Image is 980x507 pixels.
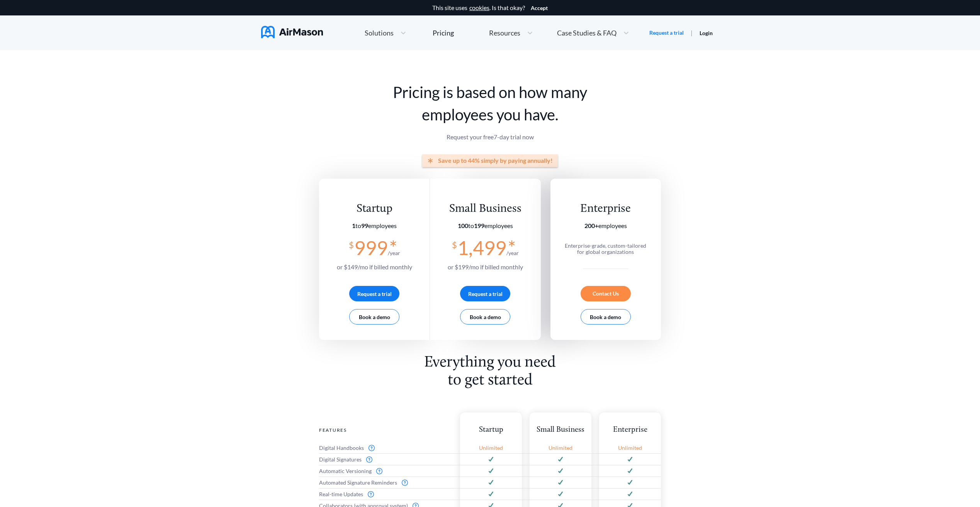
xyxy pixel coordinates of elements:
div: Enterprise [561,202,650,216]
section: employees [337,222,412,229]
div: Pricing [433,29,454,36]
span: | [691,29,693,36]
img: svg+xml;base64,PD94bWwgdmVyc2lvbj0iMS4wIiBlbmNvZGluZz0idXRmLTgiPz4KPHN2ZyB3aWR0aD0iMTJweCIgaGVpZ2... [628,468,632,473]
div: Features [319,425,452,435]
img: svg+xml;base64,PD94bWwgdmVyc2lvbj0iMS4wIiBlbmNvZGluZz0idXRmLTgiPz4KPHN2ZyB3aWR0aD0iMTJweCIgaGVpZ2... [558,468,563,473]
span: Digital Handbooks [319,445,364,451]
span: Digital Signatures [319,456,362,463]
img: AirMason Logo [261,26,323,38]
span: Enterprise-grade, custom-tailored for global organizations [565,242,646,255]
div: Small Business [448,202,523,216]
img: svg+xml;base64,PD94bWwgdmVyc2lvbj0iMS4wIiBlbmNvZGluZz0idXRmLTgiPz4KPHN2ZyB3aWR0aD0iMTJweCIgaGVpZ2... [558,457,563,462]
h1: Pricing is based on how many employees you have. [319,81,661,126]
a: cookies [469,4,489,11]
b: 1 [352,222,355,229]
img: svg+xml;base64,PD94bWwgdmVyc2lvbj0iMS4wIiBlbmNvZGluZz0idXRmLTgiPz4KPHN2ZyB3aWR0aD0iMTZweCIgaGVpZ2... [366,456,372,463]
span: to [458,222,484,229]
div: Startup [460,425,522,435]
p: Request your free 7 -day trial now [319,134,661,140]
img: svg+xml;base64,PD94bWwgdmVyc2lvbj0iMS4wIiBlbmNvZGluZz0idXRmLTgiPz4KPHN2ZyB3aWR0aD0iMTZweCIgaGVpZ2... [368,491,374,497]
a: Request a trial [649,29,684,37]
span: or $ 149 /mo if billed monthly [337,263,412,270]
img: svg+xml;base64,PD94bWwgdmVyc2lvbj0iMS4wIiBlbmNvZGluZz0idXRmLTgiPz4KPHN2ZyB3aWR0aD0iMTJweCIgaGVpZ2... [489,457,493,462]
img: svg+xml;base64,PD94bWwgdmVyc2lvbj0iMS4wIiBlbmNvZGluZz0idXRmLTgiPz4KPHN2ZyB3aWR0aD0iMTJweCIgaGVpZ2... [558,480,563,485]
div: Small Business [530,425,591,435]
img: svg+xml;base64,PD94bWwgdmVyc2lvbj0iMS4wIiBlbmNvZGluZz0idXRmLTgiPz4KPHN2ZyB3aWR0aD0iMTZweCIgaGVpZ2... [402,480,408,486]
span: Case Studies & FAQ [557,29,617,36]
span: $ [452,237,457,250]
img: svg+xml;base64,PD94bWwgdmVyc2lvbj0iMS4wIiBlbmNvZGluZz0idXRmLTgiPz4KPHN2ZyB3aWR0aD0iMTZweCIgaGVpZ2... [376,468,382,474]
button: Book a demo [581,309,631,324]
a: Login [700,30,713,36]
span: Unlimited [479,445,503,451]
img: svg+xml;base64,PD94bWwgdmVyc2lvbj0iMS4wIiBlbmNvZGluZz0idXRmLTgiPz4KPHN2ZyB3aWR0aD0iMTJweCIgaGVpZ2... [628,480,632,485]
div: Enterprise [599,425,661,435]
img: svg+xml;base64,PD94bWwgdmVyc2lvbj0iMS4wIiBlbmNvZGluZz0idXRmLTgiPz4KPHN2ZyB3aWR0aD0iMTJweCIgaGVpZ2... [489,492,493,497]
span: Unlimited [549,445,572,451]
button: Book a demo [460,309,510,324]
img: svg+xml;base64,PD94bWwgdmVyc2lvbj0iMS4wIiBlbmNvZGluZz0idXRmLTgiPz4KPHN2ZyB3aWR0aD0iMTJweCIgaGVpZ2... [628,492,632,497]
section: employees [561,222,650,229]
b: 199 [474,222,484,229]
button: Request a trial [460,286,510,301]
b: 200+ [584,222,598,229]
div: Startup [337,202,412,216]
b: 100 [458,222,468,229]
span: Resources [489,29,520,36]
img: svg+xml;base64,PD94bWwgdmVyc2lvbj0iMS4wIiBlbmNvZGluZz0idXRmLTgiPz4KPHN2ZyB3aWR0aD0iMTJweCIgaGVpZ2... [489,468,493,473]
img: svg+xml;base64,PD94bWwgdmVyc2lvbj0iMS4wIiBlbmNvZGluZz0idXRmLTgiPz4KPHN2ZyB3aWR0aD0iMTJweCIgaGVpZ2... [628,457,632,462]
button: Book a demo [349,309,399,324]
h2: Everything you need to get started [419,354,561,389]
img: svg+xml;base64,PD94bWwgdmVyc2lvbj0iMS4wIiBlbmNvZGluZz0idXRmLTgiPz4KPHN2ZyB3aWR0aD0iMTJweCIgaGVpZ2... [558,492,563,497]
a: Pricing [433,26,454,40]
img: svg+xml;base64,PD94bWwgdmVyc2lvbj0iMS4wIiBlbmNvZGluZz0idXRmLTgiPz4KPHN2ZyB3aWR0aD0iMTJweCIgaGVpZ2... [489,480,493,485]
span: 1,499 [457,236,506,259]
img: svg+xml;base64,PD94bWwgdmVyc2lvbj0iMS4wIiBlbmNvZGluZz0idXRmLTgiPz4KPHN2ZyB3aWR0aD0iMTZweCIgaGVpZ2... [369,445,375,451]
span: 999 [354,236,388,259]
span: to [352,222,368,229]
span: or $ 199 /mo if billed monthly [448,263,523,270]
b: 99 [361,222,368,229]
button: Request a trial [349,286,399,301]
span: Automatic Versioning [319,468,372,474]
span: Unlimited [618,445,642,451]
span: Automated Signature Reminders [319,480,397,486]
section: employees [448,222,523,229]
span: Save up to 44% simply by paying annually! [438,157,553,164]
span: $ [349,237,354,250]
button: Accept cookies [531,5,548,11]
span: Real-time Updates [319,491,363,497]
div: Contact Us [581,286,631,301]
span: Solutions [365,29,394,36]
